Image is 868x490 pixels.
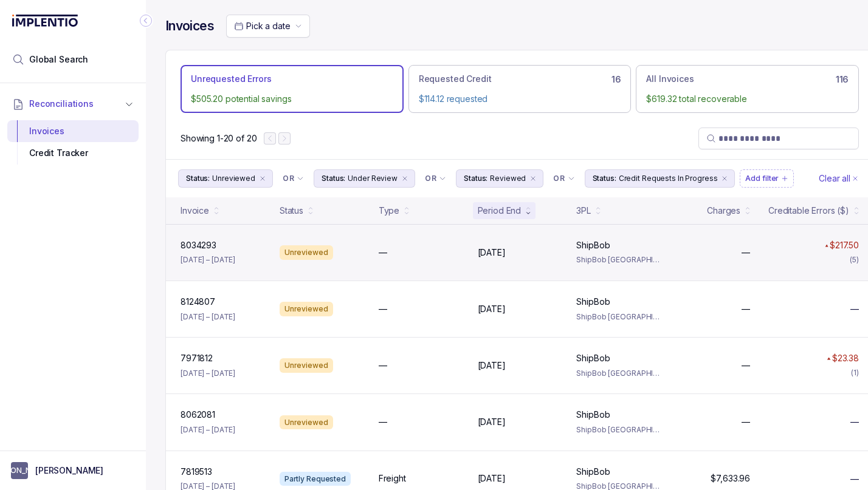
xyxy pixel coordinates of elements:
[576,311,661,323] p: ShipBob [GEOGRAPHIC_DATA][PERSON_NAME]
[191,93,393,105] p: $505.20 potential savings
[528,174,538,183] div: remove content
[212,172,255,185] p: Unreviewed
[186,172,210,185] p: Status:
[283,174,304,183] li: Filter Chip Connector undefined
[851,367,859,379] div: (1)
[576,466,610,478] p: ShipBob
[181,254,235,266] p: [DATE] – [DATE]
[548,170,579,187] button: Filter Chip Connector undefined
[742,247,750,259] p: —
[178,169,816,188] ul: Filter Group
[181,296,215,308] p: 8124807
[379,416,387,428] p: —
[165,18,214,35] h4: Invoices
[400,174,410,183] div: remove content
[17,120,129,142] div: Invoices
[707,205,740,217] div: Charges
[420,170,451,187] button: Filter Chip Connector undefined
[768,205,849,217] div: Creditable Errors ($)
[478,416,506,428] p: [DATE]
[850,303,859,315] span: —
[456,169,543,188] button: Filter Chip Reviewed
[17,142,129,164] div: Credit Tracker
[314,169,415,188] button: Filter Chip Under Review
[181,367,235,379] p: [DATE] – [DATE]
[322,172,345,185] p: Status:
[29,98,94,110] span: Reconciliations
[742,303,750,315] p: —
[740,169,794,188] button: Filter Chip Add filter
[478,359,506,372] p: [DATE]
[611,75,621,84] h6: 16
[29,53,88,66] span: Global Search
[246,21,290,31] span: Pick a date
[7,118,139,167] div: Reconciliations
[816,169,861,188] button: Clear Filters
[280,302,333,316] div: Unreviewed
[850,254,859,266] div: (5)
[576,367,661,379] p: ShipBob [GEOGRAPHIC_DATA][PERSON_NAME]
[478,247,506,259] p: [DATE]
[181,311,235,323] p: [DATE] – [DATE]
[191,73,271,85] p: Unrequested Errors
[830,239,859,251] p: $217.50
[850,416,859,428] span: —
[379,303,387,315] p: —
[827,357,830,360] img: red pointer upwards
[576,424,661,436] p: ShipBob [GEOGRAPHIC_DATA][PERSON_NAME]
[419,93,621,105] p: $114.12 requested
[832,352,859,364] p: $23.38
[825,244,828,247] img: red pointer upwards
[181,409,215,421] p: 8062081
[178,169,273,188] button: Filter Chip Unreviewed
[425,174,436,183] p: OR
[576,239,610,251] p: ShipBob
[576,254,661,266] p: ShipBob [GEOGRAPHIC_DATA][PERSON_NAME]
[478,205,522,217] div: Period End
[379,205,399,217] div: Type
[553,174,574,183] li: Filter Chip Connector undefined
[139,13,153,28] div: Collapse Icon
[585,169,735,188] button: Filter Chip Credit Requests In Progress
[280,415,333,430] div: Unreviewed
[278,170,309,187] button: Filter Chip Connector undefined
[280,245,333,260] div: Unreviewed
[280,205,303,217] div: Status
[850,473,859,485] span: —
[181,424,235,436] p: [DATE] – [DATE]
[745,172,779,185] p: Add filter
[348,172,398,185] p: Under Review
[11,462,28,479] span: User initials
[280,358,333,373] div: Unreviewed
[181,205,209,217] div: Invoice
[181,239,216,251] p: 8034293
[576,409,610,421] p: ShipBob
[720,174,729,183] div: remove content
[576,296,610,308] p: ShipBob
[419,73,492,85] p: Requested Credit
[181,132,257,145] div: Remaining page entries
[35,464,103,477] p: [PERSON_NAME]
[280,472,351,486] div: Partly Requested
[619,172,718,185] p: Credit Requests In Progress
[742,416,750,428] p: —
[258,174,267,183] div: remove content
[226,15,310,38] button: Date Range Picker
[181,65,859,113] ul: Action Tab Group
[181,352,213,364] p: 7971812
[379,247,387,259] p: —
[646,93,849,105] p: $619.32 total recoverable
[576,205,591,217] div: 3PL
[490,172,526,185] p: Reviewed
[425,174,446,183] li: Filter Chip Connector undefined
[181,132,257,145] p: Showing 1-20 of 20
[283,174,294,183] p: OR
[836,75,849,84] h6: 116
[478,303,506,315] p: [DATE]
[646,73,694,85] p: All Invoices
